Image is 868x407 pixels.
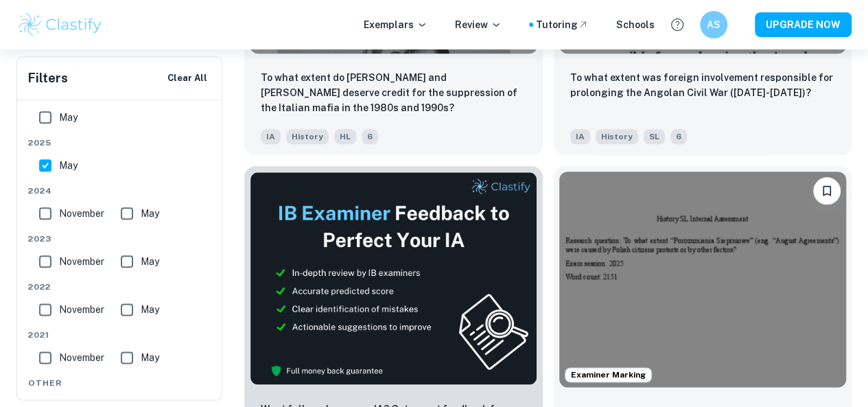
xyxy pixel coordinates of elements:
[565,369,651,381] span: Examiner Marking
[59,110,78,125] span: May
[28,137,212,149] span: 2025
[364,17,427,32] p: Exemplars
[362,129,378,144] span: 6
[28,69,68,88] h6: Filters
[334,129,356,144] span: HL
[570,70,836,100] p: To what extent was foreign involvement responsible for prolonging the Angolan Civil War (1975-2002)?
[28,377,212,389] span: Other
[596,129,638,144] span: History
[59,350,104,365] span: November
[59,302,104,317] span: November
[28,185,212,197] span: 2024
[141,254,159,269] span: May
[141,206,159,221] span: May
[570,129,590,144] span: IA
[28,233,212,245] span: 2023
[59,254,104,269] span: November
[141,350,159,365] span: May
[536,17,589,32] a: Tutoring
[616,17,655,32] a: Schools
[59,206,104,221] span: November
[700,11,727,38] button: AS
[670,129,687,144] span: 6
[250,172,537,385] img: Thumbnail
[261,70,526,115] p: To what extent do Giovanni Falcone and Paolo Borsellino deserve credit for the suppression of the...
[261,129,281,144] span: IA
[644,129,665,144] span: SL
[141,302,159,317] span: May
[59,158,78,173] span: May
[813,177,841,205] button: Bookmark
[286,129,329,144] span: History
[706,17,722,32] h6: AS
[755,12,852,37] button: UPGRADE NOW
[559,172,847,387] img: History IA example thumbnail: To what extent “Porozumienia Sieprniowe
[455,17,502,32] p: Review
[164,68,211,89] button: Clear All
[16,11,104,38] img: Clastify logo
[666,13,689,36] button: Help and Feedback
[28,329,212,341] span: 2021
[28,281,212,293] span: 2022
